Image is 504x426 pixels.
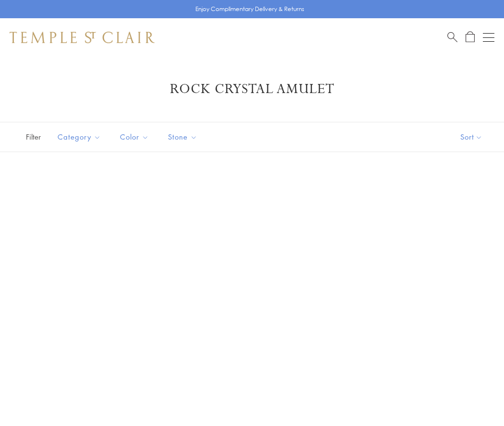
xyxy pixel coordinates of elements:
[439,122,504,152] button: Show sort by
[10,32,155,43] img: Temple St. Clair
[483,32,494,43] button: Open navigation
[163,131,204,143] span: Stone
[50,126,108,148] button: Category
[466,31,475,43] a: Open Shopping Bag
[24,81,480,98] h1: Rock Crystal Amulet
[53,131,108,143] span: Category
[115,131,156,143] span: Color
[113,126,156,148] button: Color
[161,126,204,148] button: Stone
[447,31,457,43] a: Search
[195,4,304,14] p: Enjoy Complimentary Delivery & Returns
